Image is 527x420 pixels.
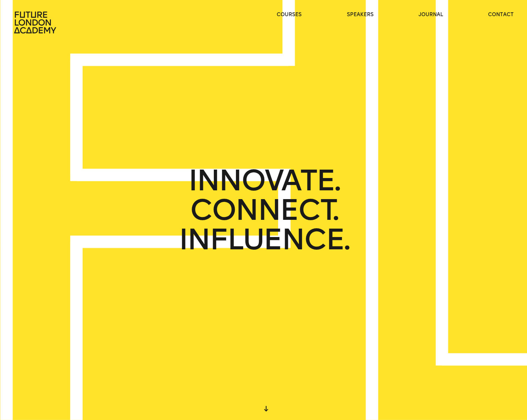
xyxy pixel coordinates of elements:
[419,11,443,18] a: journal
[188,166,339,195] span: INNOVATE.
[190,195,337,225] span: CONNECT.
[347,11,374,18] a: speakers
[277,11,302,18] a: courses
[488,11,514,18] a: contact
[179,225,348,254] span: INFLUENCE.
